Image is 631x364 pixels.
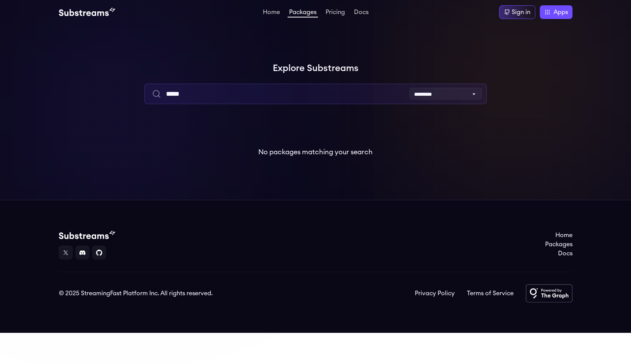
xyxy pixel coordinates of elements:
[512,8,530,17] div: Sign in
[258,147,373,157] p: No packages matching your search
[467,289,514,298] a: Terms of Service
[59,8,115,17] img: Substream's logo
[353,9,370,17] a: Docs
[545,249,572,258] a: Docs
[324,9,346,17] a: Pricing
[59,231,115,240] img: Substream's logo
[545,240,572,249] a: Packages
[499,5,535,19] a: Sign in
[59,61,572,76] h1: Explore Substreams
[526,284,572,302] img: Powered by The Graph
[415,289,455,298] a: Privacy Policy
[545,231,572,240] a: Home
[554,8,568,17] span: Apps
[59,289,213,298] div: © 2025 StreamingFast Platform Inc. All rights reserved.
[288,9,318,17] a: Packages
[261,9,281,17] a: Home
